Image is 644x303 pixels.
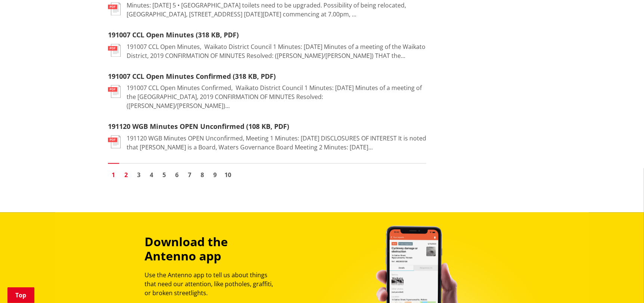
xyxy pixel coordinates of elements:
a: 191120 WGB Minutes OPEN Unconfirmed (108 KB, PDF) [108,122,289,131]
a: 191007 CCL Open Minutes (318 KB, PDF) [108,30,239,39]
img: document-pdf.svg [108,2,121,15]
a: Go to page 3 [133,169,145,180]
p: Use the Antenno app to tell us about things that need our attention, like potholes, graffiti, or ... [145,270,280,297]
p: 191120 WGB Minutes OPEN Unconfirmed, Meeting 1 Minutes: [DATE] DISCLOSURES OF INTEREST It is note... [127,134,426,152]
a: 191007 CCL Open Minutes Confirmed (318 KB, PDF) [108,72,276,81]
a: Go to page 6 [171,169,183,180]
a: Top [7,287,34,303]
p: 191007 CCL Open Minutes Confirmed, ﻿ Waikato District Council 1 Minutes: [DATE] Minutes of a meet... [127,83,426,110]
p: 191007 CCL Open Minutes, ﻿ Waikato District Council 1 Minutes: [DATE] Minutes of a meeting of the... [127,42,426,60]
img: document-pdf.svg [108,135,121,148]
a: Go to page 10 [222,169,233,180]
a: Go to page 8 [197,169,208,180]
img: document-pdf.svg [108,44,121,57]
a: Go to page 9 [210,169,221,180]
a: Go to page 7 [184,169,195,180]
nav: Pagination [108,163,426,182]
iframe: Messenger Launcher [610,272,637,299]
a: Go to page 5 [159,169,170,180]
img: document-pdf.svg [108,85,121,98]
p: Minutes: [DATE] 5 • [GEOGRAPHIC_DATA] toilets need to be upgraded. Possibility of being relocated... [127,1,426,19]
h3: Download the Antenno app [145,235,280,263]
a: Page 1 [108,169,119,180]
a: Go to page 2 [121,169,132,180]
a: Go to page 4 [146,169,157,180]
